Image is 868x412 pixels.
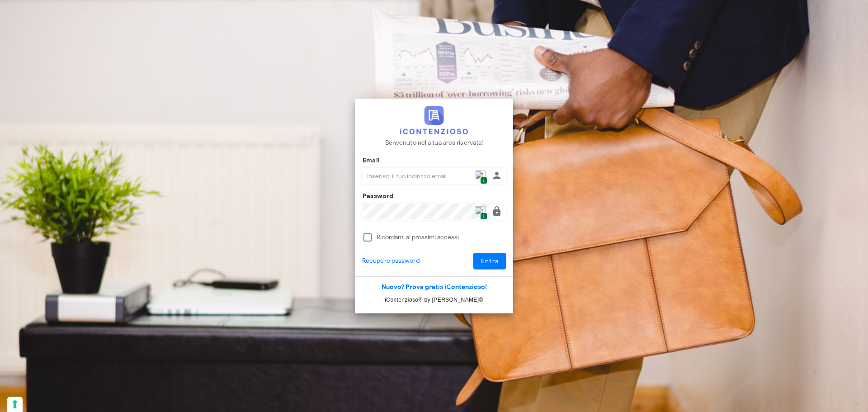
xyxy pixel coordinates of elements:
[480,213,487,220] span: 1
[480,177,487,185] span: 1
[362,256,420,266] a: Recupero password
[385,138,483,148] p: Benvenuto nella tua area riservata!
[363,168,490,184] input: Inserisci il tuo indirizzo email
[360,156,380,165] label: Email
[377,233,506,242] label: Ricordami ai prossimi accessi
[481,257,499,265] span: Entra
[355,295,513,304] p: iContenzioso® by [PERSON_NAME]©
[360,192,394,201] label: Password
[475,170,486,181] img: npw-badge-icon.svg
[382,283,487,291] a: Nuovo? Prova gratis iContenzioso!
[473,253,506,269] button: Entra
[475,206,486,217] img: npw-badge-icon.svg
[7,397,23,412] button: Le tue preferenze relative al consenso per le tecnologie di tracciamento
